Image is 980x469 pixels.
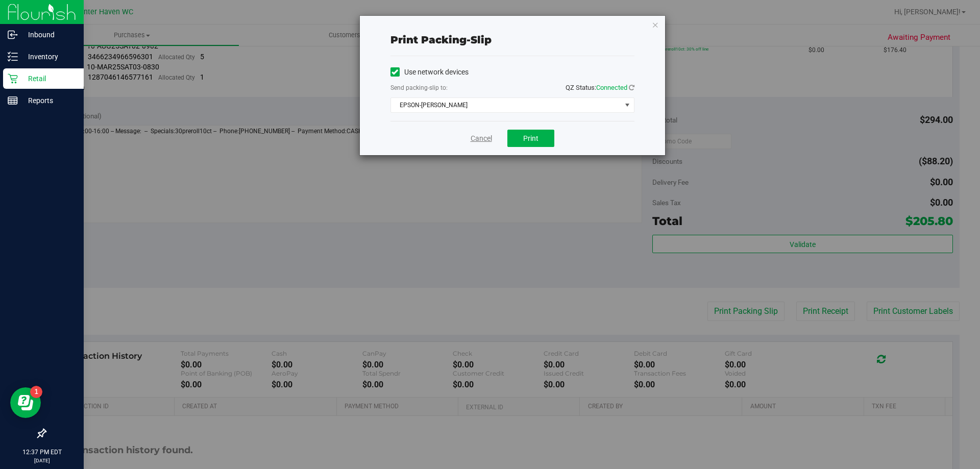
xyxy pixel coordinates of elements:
span: Print packing-slip [390,34,492,46]
span: QZ Status: [566,84,634,91]
inline-svg: Inbound [8,30,18,40]
p: Retail [18,72,79,85]
p: [DATE] [5,457,79,464]
a: Cancel [471,133,492,144]
iframe: Resource center unread badge [30,386,42,398]
label: Use network devices [390,67,469,78]
span: select [621,98,633,112]
inline-svg: Retail [8,73,18,84]
p: Reports [18,94,79,107]
button: Print [507,130,554,147]
span: Print [523,134,538,142]
p: Inbound [18,29,79,41]
label: Send packing-slip to: [390,83,448,92]
inline-svg: Reports [8,95,18,106]
iframe: Resource center [10,387,41,418]
inline-svg: Inventory [8,52,18,62]
p: 12:37 PM EDT [5,448,79,457]
p: Inventory [18,51,79,63]
span: EPSON-[PERSON_NAME] [391,98,621,112]
span: Connected [596,84,627,91]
